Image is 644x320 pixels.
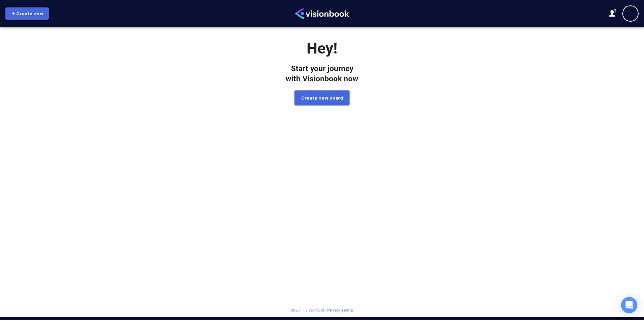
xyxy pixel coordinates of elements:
[11,11,43,16] span: Create new
[621,297,637,313] div: Open Intercom Messenger
[622,5,639,22] div: Profile
[307,41,337,57] div: Hey!
[286,63,358,84] div: Start your journey with Visionbook now
[5,7,49,20] button: Create new
[294,90,350,105] button: Create new board
[269,7,375,20] div: Visionbook
[341,308,353,313] a: Terms
[327,308,340,313] a: Privacy
[301,95,343,101] span: Create new board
